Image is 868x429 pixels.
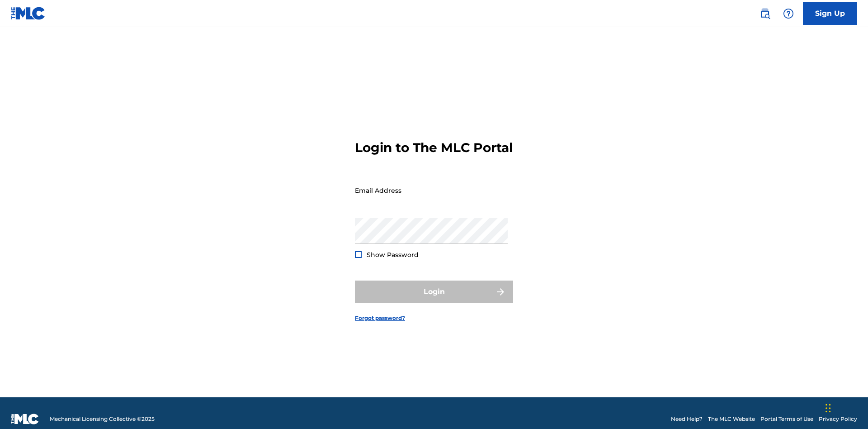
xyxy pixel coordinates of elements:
[759,8,770,19] img: search
[756,5,774,23] a: Public Search
[11,7,46,20] img: MLC Logo
[671,415,703,423] a: Need Help?
[803,2,857,25] a: Sign Up
[819,415,857,423] a: Privacy Policy
[355,314,405,322] a: Forgot password?
[823,386,868,429] iframe: Chat Widget
[783,8,794,19] img: help
[708,415,755,423] a: The MLC Website
[826,395,831,422] div: Drag
[779,5,797,23] div: Help
[760,415,813,423] a: Portal Terms of Use
[50,415,155,423] span: Mechanical Licensing Collective © 2025
[355,140,513,156] h3: Login to The MLC Portal
[11,414,39,424] img: logo
[367,251,419,259] span: Show Password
